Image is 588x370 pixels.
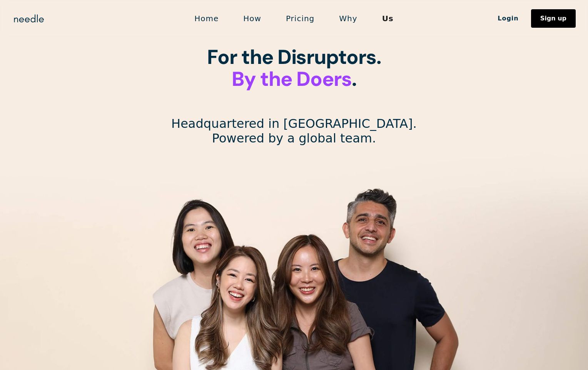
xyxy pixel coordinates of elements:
a: Login [485,12,531,25]
a: Us [370,10,406,27]
a: Pricing [274,10,327,27]
a: Sign up [531,9,576,28]
a: How [231,10,274,27]
h1: For the Disruptors. ‍ . ‍ [207,46,381,112]
div: Sign up [540,15,566,22]
a: Home [182,10,231,27]
p: Headquartered in [GEOGRAPHIC_DATA]. Powered by a global team. [171,116,417,146]
a: Why [327,10,369,27]
span: By the Doers [232,66,352,92]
